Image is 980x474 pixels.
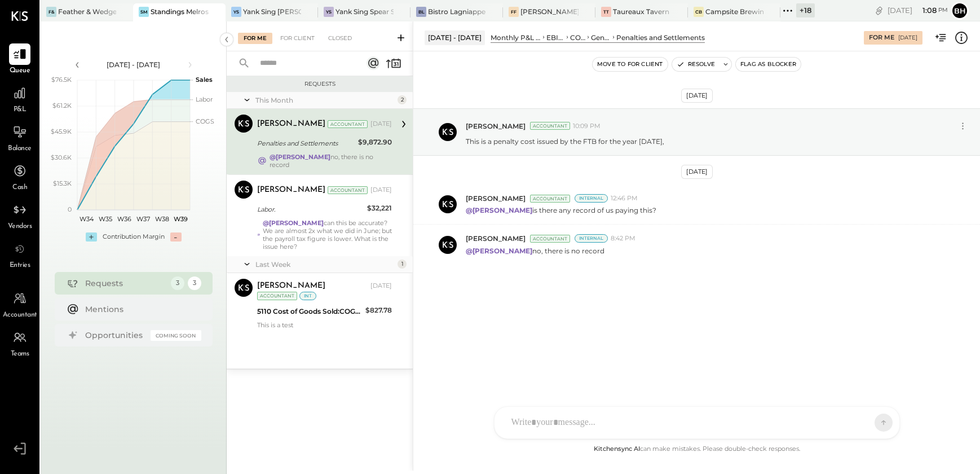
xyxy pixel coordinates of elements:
[8,144,32,154] span: Balance
[257,280,325,292] div: [PERSON_NAME]
[53,179,72,187] text: $15.3K
[898,34,917,42] div: [DATE]
[85,304,196,315] div: Mentions
[869,33,894,42] div: For Me
[520,7,579,16] div: [PERSON_NAME], LLC
[1,121,39,154] a: Balance
[275,33,320,44] div: For Client
[323,33,357,44] div: Closed
[1,288,39,321] a: Accountant
[170,232,182,242] div: -
[85,278,165,289] div: Requests
[270,153,392,169] div: no, there is no record
[12,183,27,193] span: Cash
[10,66,30,76] span: Queue
[509,7,519,17] div: FF
[51,128,72,135] text: $45.9K
[1,43,39,76] a: Queue
[466,234,526,243] span: [PERSON_NAME]
[299,292,316,300] div: int
[255,260,395,269] div: Last Week
[1,82,39,115] a: P&L
[601,7,611,17] div: TT
[231,7,241,17] div: YS
[888,5,948,16] div: [DATE]
[58,7,116,16] div: Feather & Wedge
[196,76,213,84] text: Sales
[575,194,608,203] div: Internal
[68,205,72,213] text: 0
[1,327,39,359] a: Teams
[255,95,395,105] div: This Month
[52,102,72,109] text: $61.2K
[8,222,32,232] span: Vendors
[591,33,611,42] div: General & Administrative Expenses
[466,121,526,131] span: [PERSON_NAME]
[171,276,184,290] div: 3
[270,153,330,161] strong: @[PERSON_NAME]
[951,2,969,20] button: Bh
[263,219,324,227] strong: @[PERSON_NAME]
[425,30,485,45] div: [DATE] - [DATE]
[1,199,39,232] a: Vendors
[398,95,407,104] div: 2
[796,3,815,17] div: + 18
[367,203,392,214] div: $32,221
[611,194,638,203] span: 12:46 PM
[672,58,719,71] button: Resolve
[1,238,39,271] a: Entries
[51,76,72,84] text: $76.5K
[257,138,355,149] div: Penalties and Settlements
[575,234,608,243] div: Internal
[370,186,392,195] div: [DATE]
[546,33,564,42] div: EBITDA OPERATING EXPENSES
[694,7,704,17] div: CB
[530,122,570,130] div: Accountant
[257,185,325,196] div: [PERSON_NAME]
[466,194,526,203] span: [PERSON_NAME]
[11,349,29,359] span: Teams
[324,7,334,17] div: YS
[681,165,713,179] div: [DATE]
[370,120,392,129] div: [DATE]
[530,195,570,203] div: Accountant
[154,215,169,223] text: W38
[705,7,763,16] div: Campsite Brewing
[613,7,669,16] div: Taureaux Tavern
[491,33,541,42] div: Monthly P&L Comparison
[611,234,635,243] span: 8:42 PM
[257,292,297,300] div: Accountant
[10,261,30,271] span: Entries
[873,5,885,16] div: copy link
[173,215,187,223] text: W39
[46,7,56,17] div: F&
[257,118,325,130] div: [PERSON_NAME]
[530,235,570,243] div: Accountant
[370,282,392,291] div: [DATE]
[86,232,97,242] div: +
[99,215,112,223] text: W35
[151,7,209,16] div: Standings Melrose
[196,95,213,103] text: Labor
[573,122,601,131] span: 10:09 PM
[616,33,705,42] div: Penalties and Settlements
[188,276,201,290] div: 3
[263,219,392,251] div: can this be accurate? We are almost 2x what we did in June; but the payroll tax figure is lower. ...
[232,80,407,88] div: Requests
[80,215,94,223] text: W34
[257,204,364,215] div: Labor.
[398,260,407,269] div: 1
[86,60,182,69] div: [DATE] - [DATE]
[466,205,656,215] p: is there any record of us paying this?
[151,330,201,341] div: Coming Soon
[328,186,368,194] div: Accountant
[570,33,585,42] div: CONTROLLABLE EXPENSES
[466,206,532,214] strong: @[PERSON_NAME]
[51,153,72,161] text: $30.6K
[103,232,165,242] div: Contribution Margin
[243,7,301,16] div: Yank Sing [PERSON_NAME][GEOGRAPHIC_DATA]
[328,120,368,128] div: Accountant
[136,215,149,223] text: W37
[196,117,214,125] text: COGS
[466,247,532,255] strong: @[PERSON_NAME]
